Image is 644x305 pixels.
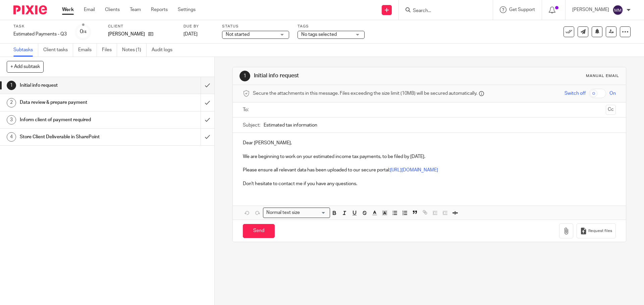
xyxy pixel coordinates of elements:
p: We are beginning to work on your estimated income tax payments, to be filed by [DATE]. [243,153,615,160]
label: Tags [298,24,365,29]
div: Mark as done [201,129,214,145]
a: Reports [151,6,168,13]
a: Subtasks [13,44,38,57]
p: Please ensure all relevant data has been uploaded to our secure portal: [243,167,615,173]
button: + Add subtask [7,61,44,72]
span: No tags selected [301,32,337,37]
div: Mark as done [201,77,214,94]
a: Team [130,6,141,13]
div: Estimated Payments - Q3 [13,31,67,37]
input: Search for option [302,209,326,216]
span: [DATE] [183,32,198,36]
div: 2 [7,98,16,107]
label: To: [243,106,250,113]
input: Search [412,8,473,14]
span: John Vogel [108,31,145,37]
input: Send [243,224,275,238]
div: 3 [7,115,16,125]
button: Cc [606,105,616,115]
label: Task [13,24,67,29]
div: Search for option [263,208,330,218]
a: Client tasks [43,44,73,57]
span: Get Support [509,7,535,12]
div: 0 [80,28,87,35]
h1: Data review & prepare payment [20,97,136,107]
div: 4 [7,132,16,142]
label: Subject: [243,122,260,129]
a: Notes (1) [122,44,147,57]
small: /4 [83,30,87,34]
a: Files [102,44,117,57]
span: Switch off [565,90,586,97]
div: Manual email [586,73,619,79]
label: Status [222,24,289,29]
p: [PERSON_NAME] [108,31,145,37]
span: On [609,90,616,97]
a: Send new email to John Vogel [578,26,588,37]
h1: Inform client of payment required [20,115,136,125]
span: Request files [588,228,612,234]
a: [URL][DOMAIN_NAME] [390,168,438,172]
a: Clients [105,6,120,13]
a: Settings [178,6,196,13]
div: Mark as done [201,94,214,111]
button: Snooze task [592,26,602,37]
a: Email [84,6,95,13]
p: Dear [PERSON_NAME], [243,140,615,146]
a: Work [62,6,74,13]
p: Don't hesitate to contact me if you have any questions. [243,180,615,187]
span: Normal text size [265,209,301,216]
img: Pixie [13,5,47,14]
h1: Initial info request [254,72,444,79]
i: Open client page [148,31,153,36]
h1: Store Client Deliverable in SharePoint [20,132,136,142]
a: Emails [78,44,97,57]
span: Secure the attachments in this message. Files exceeding the size limit (10MB) will be secured aut... [253,90,477,97]
div: Mark as done [201,111,214,128]
label: Due by [183,24,214,29]
a: Audit logs [152,44,177,57]
div: 1 [7,81,16,90]
button: Request files [577,223,615,238]
i: Files are stored in Pixie and a secure link is sent to the message recipient. [479,91,484,96]
a: Reassign task [606,26,616,37]
p: [PERSON_NAME] [572,6,609,13]
div: 1 [239,71,250,81]
span: Not started [226,32,250,37]
img: svg%3E [612,5,623,15]
h1: Initial info request [20,80,136,90]
label: Client [108,24,175,29]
